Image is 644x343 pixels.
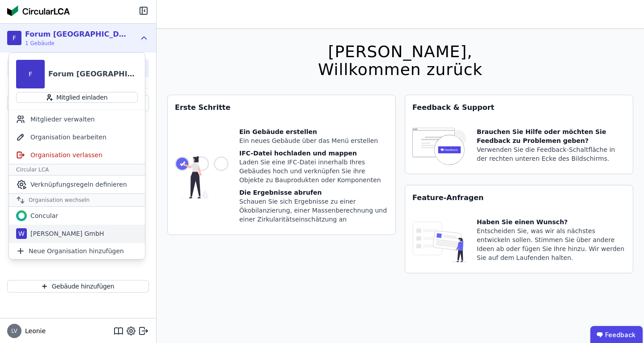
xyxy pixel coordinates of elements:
div: Organisation wechseln [9,193,145,207]
img: Concular [7,5,70,16]
div: W [16,228,27,239]
img: Concular [16,210,27,221]
span: 1 Gebäude [25,40,128,47]
span: Verknüpfungsregeln definieren [30,180,127,189]
button: Gebäude hinzufügen [7,280,149,293]
div: Forum [GEOGRAPHIC_DATA] [25,29,128,40]
div: IFC-Datei hochladen und mappen [239,149,388,158]
div: Erste Schritte [168,95,395,120]
span: LV [11,328,17,334]
div: Haben Sie einen Wunsch? [477,218,626,226]
div: Entscheiden Sie, was wir als nächstes entwickeln sollen. Stimmen Sie über andere Ideen ab oder fü... [477,226,626,262]
div: [PERSON_NAME], [318,43,483,61]
div: Organisation bearbeiten [9,128,145,146]
button: Mitglied einladen [16,92,138,103]
div: Willkommen zurück [318,61,483,79]
div: Forum [GEOGRAPHIC_DATA] [48,69,138,79]
div: Laden Sie eine IFC-Datei innerhalb Ihres Gebäudes hoch und verknüpfen Sie ihre Objekte zu Bauprod... [239,158,388,184]
div: Brauchen Sie Hilfe oder möchten Sie Feedback zu Problemen geben? [477,127,626,145]
div: Die Ergebnisse abrufen [239,188,388,197]
div: Ein neues Gebäude über das Menü erstellen [239,136,388,145]
div: F [7,31,21,45]
div: Feature-Anfragen [405,185,633,210]
div: Verwenden Sie die Feedback-Schaltfläche in der rechten unteren Ecke des Bildschirms. [477,145,626,163]
div: Ein Gebäude erstellen [239,127,388,136]
div: Feedback & Support [405,95,633,120]
div: Mitglieder verwalten [9,110,145,128]
div: F [16,60,45,88]
span: Neue Organisation hinzufügen [29,247,124,255]
img: getting_started_tile-DrF_GRSv.svg [175,127,229,227]
img: feedback-icon-HCTs5lye.svg [412,127,466,167]
div: Concular [27,211,58,220]
span: Leonie [21,326,46,335]
div: Schauen Sie sich Ergebnisse zu einer Ökobilanzierung, einer Massenberechnung und einer Zirkularit... [239,197,388,224]
img: feature_request_tile-UiXE1qGU.svg [412,218,466,266]
div: Circular LCA [9,164,145,176]
div: [PERSON_NAME] GmbH [27,229,104,238]
div: Organisation verlassen [9,146,145,164]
